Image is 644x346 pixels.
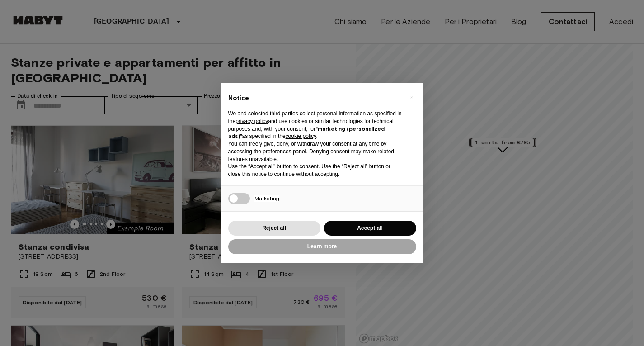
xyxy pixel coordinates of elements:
[228,239,416,254] button: Learn more
[324,221,416,236] button: Accept all
[404,90,419,104] button: Close this notice
[235,118,268,124] a: privacy policy
[286,133,316,139] a: cookie policy
[228,221,320,236] button: Reject all
[254,195,279,202] span: Marketing
[228,163,402,178] p: Use the “Accept all” button to consent. Use the “Reject all” button or close this notice to conti...
[228,125,385,140] strong: “marketing (personalized ads)”
[410,92,413,103] span: ×
[228,94,402,103] h2: Notice
[228,110,402,140] p: We and selected third parties collect personal information as specified in the and use cookies or...
[228,140,402,163] p: You can freely give, deny, or withdraw your consent at any time by accessing the preferences pane...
